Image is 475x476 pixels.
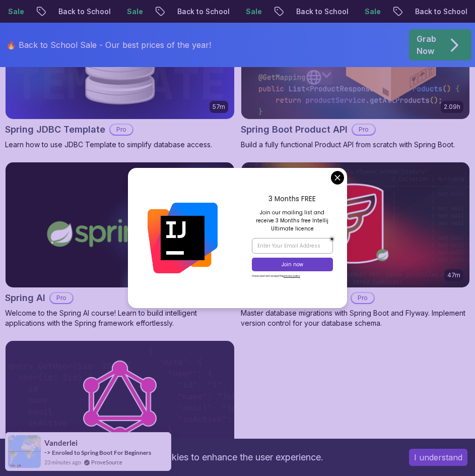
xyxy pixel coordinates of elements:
[5,308,235,328] p: Welcome to the Spring AI course! Learn to build intelligent applications with the Spring framewor...
[241,162,470,328] a: Flyway and Spring Boot card47mFlyway and Spring BootProMaster database migrations with Spring Boo...
[5,291,45,305] h2: Spring AI
[52,449,151,456] a: Enroled to Spring Boot For Beginners
[237,7,269,17] p: Sale
[213,103,225,111] p: 57m
[241,308,470,328] p: Master database migrations with Spring Boot and Flyway. Implement version control for your databa...
[241,162,470,287] img: Flyway and Spring Boot card
[44,439,78,447] span: Vanderlei
[288,7,356,17] p: Back to School
[5,140,235,150] p: Learn how to use JDBC Template to simplify database access.
[110,125,132,135] p: Pro
[241,123,348,137] h2: Spring Boot Product API
[6,39,211,51] p: 🔥 Back to School Sale - Our best prices of the year!
[447,271,460,279] p: 47m
[50,293,73,303] p: Pro
[44,458,81,466] span: 23 minutes ago
[8,446,394,468] div: This website uses cookies to enhance the user experience.
[118,7,151,17] p: Sale
[5,123,105,137] h2: Spring JDBC Template
[353,125,375,135] p: Pro
[50,7,118,17] p: Back to School
[91,458,122,466] a: ProveSource
[5,162,235,328] a: Spring AI card54mSpring AIProWelcome to the Spring AI course! Learn to build intelligent applicat...
[352,293,374,303] p: Pro
[169,7,237,17] p: Back to School
[6,162,234,287] img: Spring AI card
[417,33,436,57] p: Grab Now
[8,435,41,468] img: provesource social proof notification image
[356,7,388,17] p: Sale
[6,341,234,466] img: Spring for GraphQL card
[44,448,51,456] span: ->
[444,103,460,111] p: 2.09h
[406,7,475,17] p: Back to School
[409,449,467,466] button: Accept cookies
[241,140,470,150] p: Build a fully functional Product API from scratch with Spring Boot.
